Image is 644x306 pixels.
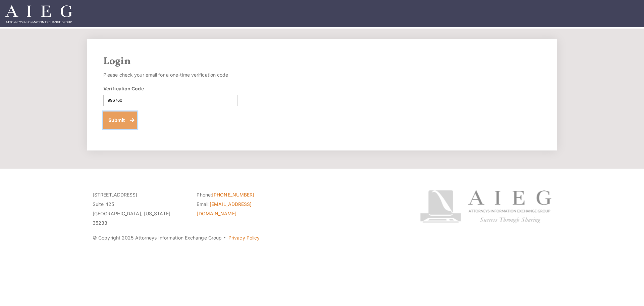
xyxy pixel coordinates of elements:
label: Verification Code [103,85,144,92]
p: [STREET_ADDRESS] Suite 425 [GEOGRAPHIC_DATA], [US_STATE] 35233 [93,190,186,228]
p: © Copyright 2025 Attorneys Information Exchange Group [93,233,395,243]
button: Submit [103,112,137,129]
a: [EMAIL_ADDRESS][DOMAIN_NAME] [197,201,252,216]
img: Attorneys Information Exchange Group [5,5,72,23]
img: Attorneys Information Exchange Group logo [420,190,551,223]
a: [PHONE_NUMBER] [212,192,254,198]
li: Email: [197,200,290,218]
p: Please check your email for a one-time verification code [103,70,237,80]
a: Privacy Policy [228,235,260,241]
h2: Login [103,55,541,68]
span: · [223,237,226,241]
li: Phone: [197,190,290,200]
